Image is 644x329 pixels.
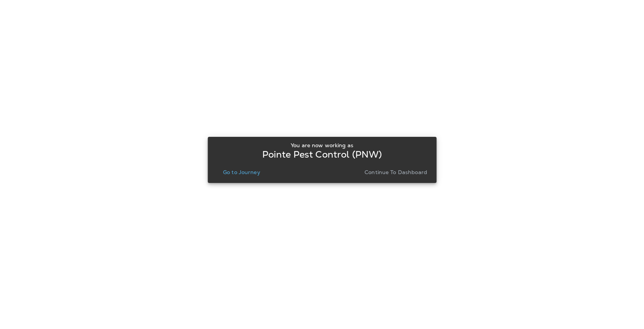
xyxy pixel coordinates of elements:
p: You are now working as [291,142,353,148]
button: Go to Journey [220,167,263,178]
p: Go to Journey [223,169,260,175]
p: Pointe Pest Control (PNW) [262,151,382,158]
button: Continue to Dashboard [361,167,430,178]
p: Continue to Dashboard [364,169,427,175]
